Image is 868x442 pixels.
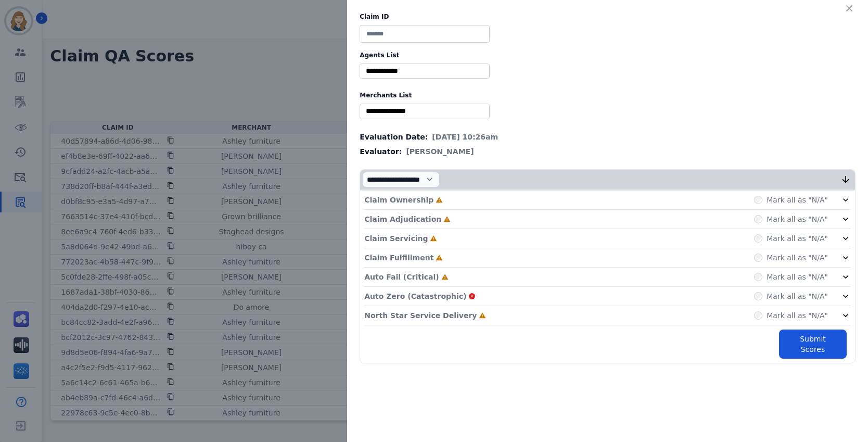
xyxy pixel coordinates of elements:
button: Submit Scores [779,330,847,359]
p: Auto Zero (Catastrophic) [364,291,466,301]
span: [DATE] 10:26am [432,132,498,142]
label: Mark all as "N/A" [767,310,828,321]
p: North Star Service Delivery [364,310,477,321]
label: Merchants List [360,91,856,99]
label: Mark all as "N/A" [767,272,828,282]
div: Evaluation Date: [360,132,856,142]
ul: selected options [362,106,487,117]
label: Mark all as "N/A" [767,214,828,224]
label: Mark all as "N/A" [767,291,828,301]
label: Claim ID [360,12,856,21]
div: Evaluator: [360,146,856,157]
label: Agents List [360,51,856,59]
p: Claim Adjudication [364,214,441,224]
label: Mark all as "N/A" [767,233,828,244]
p: Claim Servicing [364,233,428,244]
label: Mark all as "N/A" [767,252,828,263]
p: Claim Fulfillment [364,252,433,263]
label: Mark all as "N/A" [767,195,828,205]
span: [PERSON_NAME] [406,146,474,157]
p: Claim Ownership [364,195,433,205]
ul: selected options [362,66,487,77]
p: Auto Fail (Critical) [364,272,439,282]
